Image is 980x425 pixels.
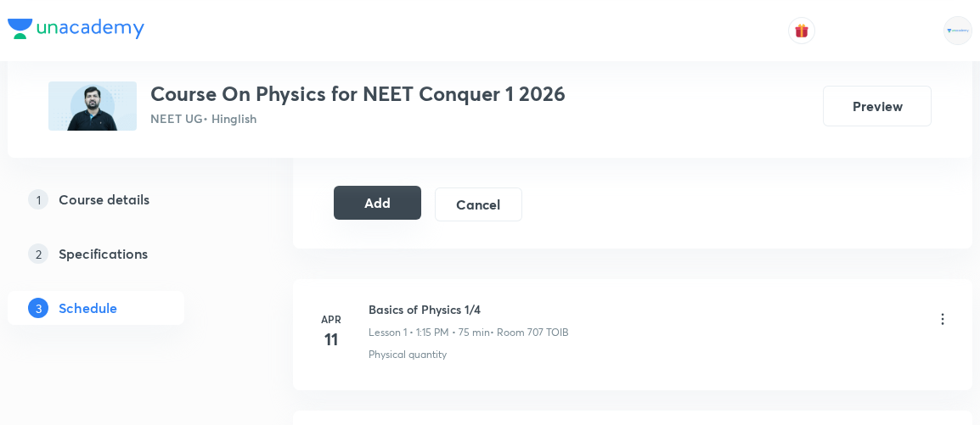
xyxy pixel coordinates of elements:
[8,19,144,43] a: Company Logo
[314,327,348,352] h4: 11
[490,325,569,340] p: • Room 707 TOIB
[8,182,239,216] a: 1Course details
[435,187,522,221] button: Cancel
[369,300,569,318] h6: Basics of Physics 1/4
[59,243,148,264] h5: Specifications
[59,298,117,318] h5: Schedule
[59,189,149,210] h5: Course details
[314,311,348,327] h6: Apr
[788,17,815,44] button: avatar
[8,237,239,271] a: 2Specifications
[794,23,809,38] img: avatar
[28,298,48,318] p: 3
[150,81,566,106] h3: Course On Physics for NEET Conquer 1 2026
[28,189,48,210] p: 1
[823,86,932,126] button: Preview
[369,325,490,340] p: Lesson 1 • 1:15 PM • 75 min
[369,347,447,362] p: Physical quantity
[28,243,48,264] p: 2
[334,186,421,220] button: Add
[8,19,144,39] img: Company Logo
[943,16,972,45] img: Rahul Mishra
[48,81,137,131] img: 7E906807-3FA5-40F8-A3FA-4C5B00D35606_plus.png
[150,109,566,127] p: NEET UG • Hinglish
